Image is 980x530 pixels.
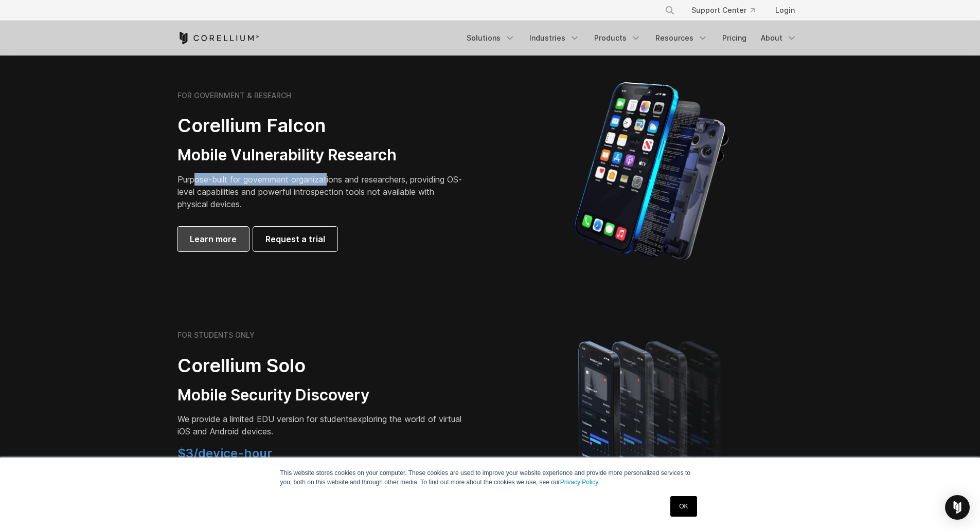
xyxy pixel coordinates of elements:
[683,1,763,20] a: Support Center
[253,227,337,251] a: Request a trial
[460,29,521,47] a: Solutions
[177,354,466,377] h2: Corellium Solo
[190,233,237,245] span: Learn more
[652,1,803,20] div: Navigation Menu
[177,173,466,210] p: Purpose-built for government organizations and researchers, providing OS-level capabilities and p...
[177,331,255,340] h6: FOR STUDENTS ONLY
[767,1,803,20] a: Login
[177,227,249,251] a: Learn more
[670,496,697,517] a: OK
[588,29,647,47] a: Products
[177,91,291,100] h6: FOR GOVERNMENT & RESEARCH
[523,29,586,47] a: Industries
[265,233,325,245] span: Request a trial
[177,145,466,165] h3: Mobile Vulnerability Research
[177,414,353,424] span: We provide a limited EDU version for students
[177,32,259,44] a: Corellium Home
[716,29,753,47] a: Pricing
[649,29,714,47] a: Resources
[755,29,803,47] a: About
[661,1,679,20] button: Search
[460,29,803,47] div: Navigation Menu
[558,326,745,506] img: A lineup of four iPhone models becoming more gradient and blurred
[177,114,466,137] h2: Corellium Falcon
[177,446,272,461] span: $3/device-hour
[177,386,466,405] h3: Mobile Security Discovery
[945,495,970,520] div: Open Intercom Messenger
[574,81,729,261] img: iPhone model separated into the mechanics used to build the physical device.
[560,479,600,486] a: Privacy Policy.
[280,468,700,487] p: This website stores cookies on your computer. These cookies are used to improve your website expe...
[177,413,466,437] p: exploring the world of virtual iOS and Android devices.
